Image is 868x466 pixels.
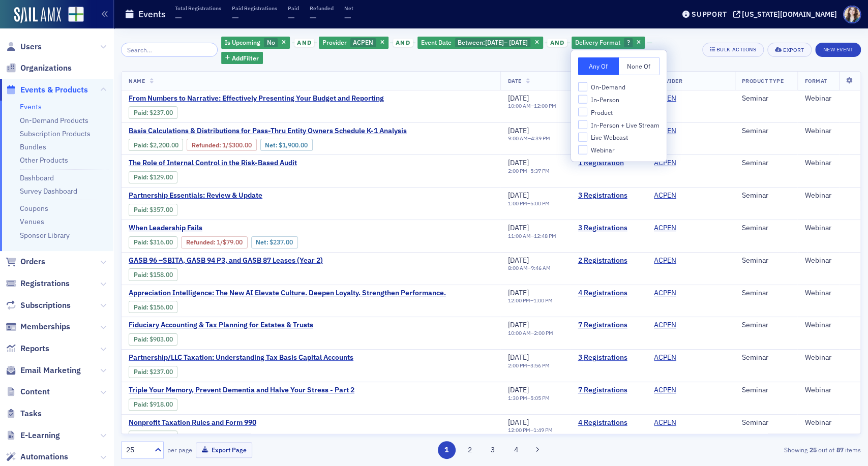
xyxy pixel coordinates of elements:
[134,109,149,116] span: :
[507,167,527,174] time: 2:00 PM
[654,256,676,265] a: ACPEN
[507,233,556,239] div: –
[319,37,388,49] div: ACPEN
[742,418,791,427] div: Seminar
[232,53,259,63] span: Add Filter
[187,139,256,151] div: Refunded: 6 - $220000
[149,173,173,181] span: $129.00
[507,135,550,142] div: –
[129,94,384,103] span: From Numbers to Narrative: Effectively Presenting Your Budget and Reporting
[654,321,718,330] span: ACPEN
[20,300,71,311] span: Subscriptions
[20,278,70,289] span: Registrations
[815,44,861,53] a: New Event
[654,418,718,427] span: ACPEN
[507,426,530,433] time: 12:00 PM
[288,12,295,23] span: —
[742,191,791,200] div: Seminar
[507,394,527,401] time: 1:30 PM
[186,238,217,246] span: :
[578,145,587,154] input: Webinar
[578,107,660,116] label: Product
[804,256,853,265] div: Webinar
[129,171,177,183] div: Paid: 1 - $12900
[507,223,528,232] span: [DATE]
[578,289,639,298] a: 4 Registrations
[590,96,619,104] span: In-Person
[20,156,68,165] a: Other Products
[533,102,556,109] time: 12:00 PM
[578,133,587,142] input: Live Webcast
[129,159,300,168] a: The Role of Internal Control in the Risk-Based Audit
[654,289,718,298] span: ACPEN
[6,63,72,74] a: Organizations
[619,57,660,75] button: None Of
[507,297,552,304] div: –
[507,441,525,459] button: 4
[578,133,660,142] label: Live Webcast
[6,343,49,354] a: Reports
[149,368,173,376] span: $237.00
[134,271,149,278] span: :
[767,43,812,57] button: Export
[507,320,528,329] span: [DATE]
[507,297,530,304] time: 12:00 PM
[149,433,173,441] span: $316.00
[485,38,528,46] span: –
[578,224,639,233] a: 3 Registrations
[20,116,88,125] a: On-Demand Products
[547,39,567,47] span: and
[129,418,300,427] a: Nonprofit Taxation Rules and Form 990
[256,238,270,246] span: Net :
[507,395,549,401] div: –
[221,37,290,49] div: No
[654,191,676,200] a: ACPEN
[804,418,853,427] div: Webinar
[129,139,183,151] div: Paid: 6 - $220000
[322,38,347,46] span: Provider
[129,191,300,200] span: Partnership Essentials: Review & Update
[20,321,70,332] span: Memberships
[121,43,218,57] input: Search…
[578,82,587,91] input: On-Demand
[129,333,177,346] div: Paid: 7 - $90300
[742,256,791,265] div: Seminar
[530,167,549,174] time: 5:37 PM
[20,84,88,96] span: Events & Products
[129,289,446,298] a: Appreciation Intelligence: The New AI Elevate Culture. Deepen Loyalty. Strengthen Performance.
[507,135,527,142] time: 9:00 AM
[232,5,277,12] p: Paid Registrations
[804,353,853,362] div: Webinar
[393,39,413,47] span: and
[654,224,718,233] span: ACPEN
[742,10,837,19] div: [US_STATE][DOMAIN_NAME]
[716,47,756,52] div: Bulk Actions
[149,206,173,213] span: $357.00
[134,173,149,181] span: :
[578,107,587,116] input: Product
[129,386,354,395] span: Triple Your Memory, Prevent Dementia and Halve Your Stress - Part 2
[20,129,91,138] a: Subscription Products
[149,335,173,343] span: $903.00
[578,82,660,91] label: On-Demand
[20,187,77,196] a: Survey Dashboard
[507,362,527,369] time: 2:00 PM
[129,204,177,216] div: Paid: 3 - $35700
[654,353,676,362] a: ACPEN
[129,224,381,233] a: When Leadership Fails
[654,127,718,136] span: ACPEN
[129,398,177,411] div: Paid: 7 - $91800
[175,12,182,23] span: —
[578,321,639,330] a: 7 Registrations
[20,217,44,226] a: Venues
[578,120,660,129] label: In-Person + Live Stream
[742,77,784,84] span: Product Type
[507,418,528,427] span: [DATE]
[134,368,146,376] a: Paid
[129,430,177,443] div: Paid: 4 - $31600
[6,256,45,267] a: Orders
[134,303,146,311] a: Paid
[804,289,853,298] div: Webinar
[421,38,452,46] span: Event Date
